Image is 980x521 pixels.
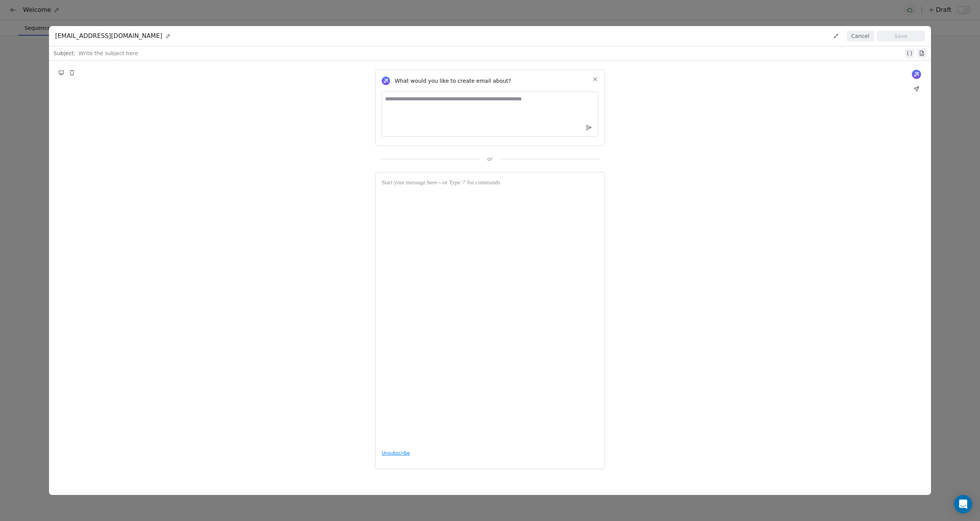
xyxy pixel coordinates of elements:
[55,31,162,41] span: [EMAIL_ADDRESS][DOMAIN_NAME]
[954,495,972,513] div: Open Intercom Messenger
[54,49,75,59] span: Subject:
[395,77,511,85] span: What would you like to create email about?
[847,31,874,41] button: Cancel
[487,155,493,163] span: or
[877,31,925,41] button: Save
